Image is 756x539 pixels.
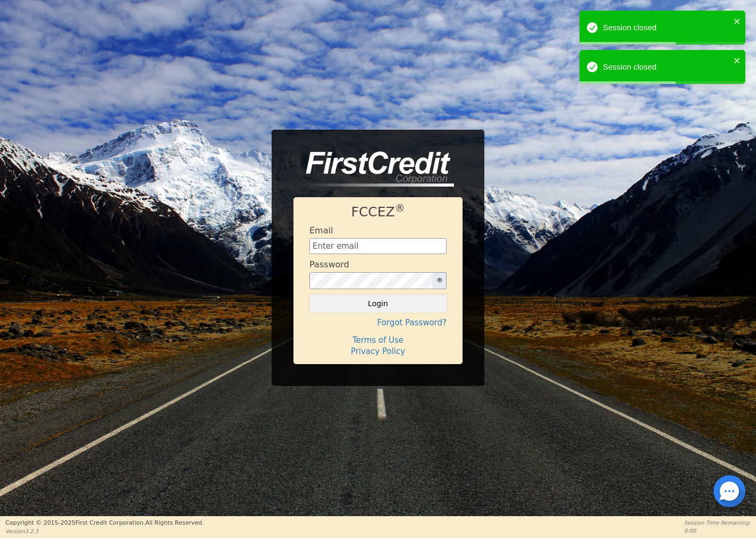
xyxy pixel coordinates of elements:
[603,22,730,34] div: Session closed
[293,151,454,187] img: logo-CMu_cnol.png
[309,238,447,254] input: Enter email
[309,272,433,289] input: password
[684,527,751,535] p: 0:00
[309,225,333,235] h4: Email
[5,527,204,535] p: Version 3.2.3
[309,294,447,313] button: Login
[309,335,447,345] h4: Terms of Use
[734,15,741,27] button: close
[684,519,751,527] p: Session Time Remaining:
[603,61,730,73] div: Session closed
[145,519,204,526] span: All Rights Reserved.
[309,318,447,327] h4: Forgot Password?
[309,204,447,220] h1: FCCEZ
[309,259,349,269] h4: Password
[309,347,447,356] h4: Privacy Policy
[395,203,405,214] sup: ®
[734,54,741,66] button: close
[5,519,204,528] p: Copyright © 2015- 2025 First Credit Corporation.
